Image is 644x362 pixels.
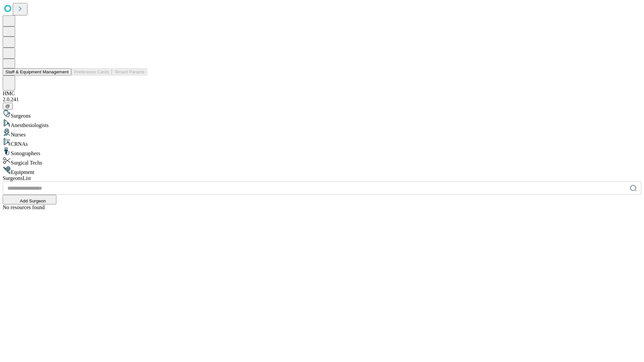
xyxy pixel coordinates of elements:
[3,90,641,97] div: HMC
[3,175,641,181] div: Surgeons List
[3,68,71,75] button: Staff & Equipment Management
[3,128,641,138] div: Nurses
[3,204,641,210] div: No resources found
[3,138,641,147] div: CRNAs
[112,68,147,75] button: Tenant Params
[5,104,10,109] span: @
[71,68,112,75] button: Preference Cards
[3,97,641,103] div: 2.0.241
[3,195,56,204] button: Add Surgeon
[3,103,13,110] button: @
[3,119,641,128] div: Anesthesiologists
[3,110,641,119] div: Surgeons
[20,198,46,203] span: Add Surgeon
[3,147,641,157] div: Sonographers
[3,166,641,175] div: Equipment
[3,157,641,166] div: Surgical Techs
